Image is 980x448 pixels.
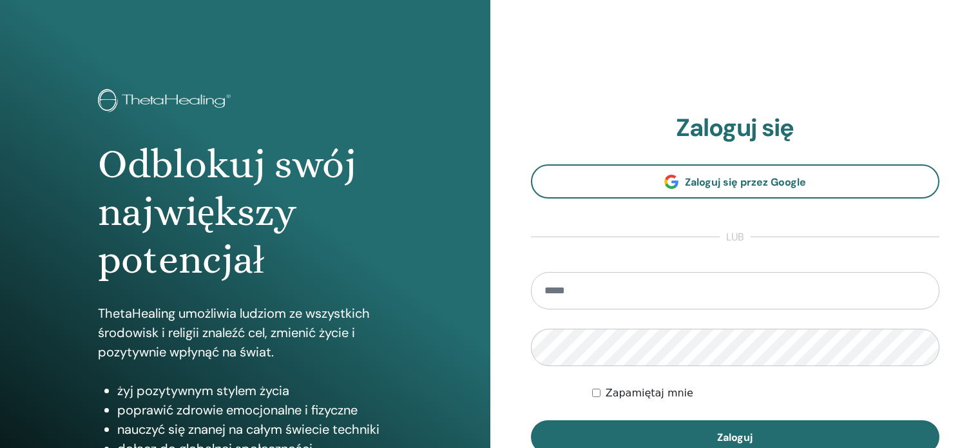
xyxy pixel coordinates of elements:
span: Zaloguj [717,431,753,444]
h1: Odblokuj swój największy potencjał [98,141,392,284]
p: ThetaHealing umożliwia ludziom ze wszystkich środowisk i religii znaleźć cel, zmienić życie i poz... [98,304,392,362]
span: Zaloguj się przez Google [685,175,806,189]
h2: Zaloguj się [531,113,940,143]
a: Zaloguj się przez Google [531,164,940,199]
li: nauczyć się znanej na całym świecie techniki [117,420,392,439]
div: Keep me authenticated indefinitely or until I manually logout [592,385,939,401]
li: poprawić zdrowie emocjonalne i fizyczne [117,400,392,420]
span: lub [720,229,751,245]
label: Zapamiętaj mnie [606,385,693,401]
li: żyj pozytywnym stylem życia [117,381,392,400]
